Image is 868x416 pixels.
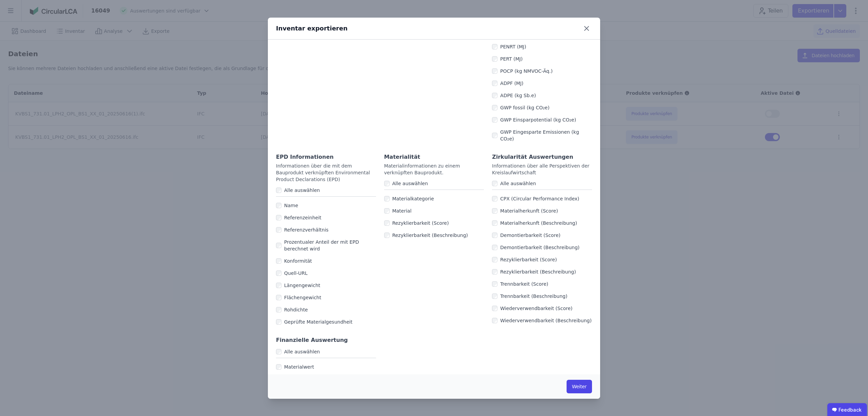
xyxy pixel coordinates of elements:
[281,319,352,325] label: Geprüfte Materialgesundheit
[281,348,320,355] label: Alle auswählen
[497,268,576,275] label: Rezyklierbarkeit (Beschreibung)
[497,56,522,62] label: PERT (MJ)
[281,306,308,313] label: Rohdichte
[497,92,536,99] label: ADPE (kg Sb.e)
[497,232,560,239] label: Demontierbarkeit (Score)
[492,162,592,176] div: Informationen über alle Perspektiven der Kreislaufwirtschaft
[281,239,376,252] label: Prozentualer Anteil der mit EPD berechnet wird
[497,293,567,300] label: Trennbarkeit (Beschreibung)
[497,281,548,287] label: Trennbarkeit (Score)
[497,220,577,226] label: Materialherkunft (Beschreibung)
[281,282,320,289] label: Längengewicht
[281,202,298,209] label: Name
[276,336,376,344] div: Finanzielle Auswertung
[497,129,592,142] label: GWP Eingesparte Emissionen (kg CO₂e)
[281,214,321,221] label: Referenzeinheit
[384,162,484,176] div: Materialinformationen zu einem verknüpften Bauprodukt.
[497,305,572,312] label: Wiederverwendbarkeit (Score)
[497,68,553,74] label: POCP (kg NMVOC-Äq.)
[281,364,314,370] label: Materialwert
[390,220,449,226] label: Rezyklierbarkeit (Score)
[497,43,526,50] label: PENRT (MJ)
[281,294,321,301] label: Flächengewicht
[384,153,484,161] div: Materialität
[497,80,523,87] label: ADPF (MJ)
[281,258,312,264] label: Konformität
[281,187,320,194] label: Alle auswählen
[497,180,536,187] label: Alle auswählen
[497,207,558,214] label: Materialherkunft (Score)
[567,380,592,393] button: Weiter
[390,207,412,214] label: Material
[281,270,308,277] label: Quell-URL
[276,24,348,33] div: Inventar exportieren
[492,153,592,161] div: Zirkularität Auswertungen
[390,195,434,202] label: Materialkategorie
[497,195,579,202] label: CPX (Circular Performance Index)
[497,244,579,251] label: Demontierbarkeit (Beschreibung)
[390,232,468,239] label: Rezyklierbarkeit (Beschreibung)
[497,104,549,111] label: GWP fossil (kg CO₂e)
[276,162,376,183] div: Informationen über die mit dem Bauprodukt verknüpften Environmental Product Declarations (EPD)
[390,180,428,187] label: Alle auswählen
[276,153,376,161] div: EPD Informationen
[281,226,329,233] label: Referenzverhältnis
[497,116,576,123] label: GWP Einsparpotential (kg CO₂e)
[497,317,592,324] label: Wiederverwendbarkeit (Beschreibung)
[497,256,557,263] label: Rezyklierbarkeit (Score)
